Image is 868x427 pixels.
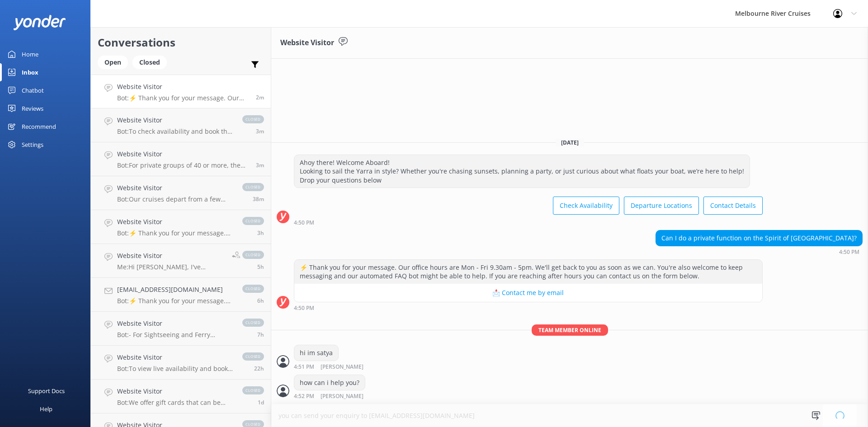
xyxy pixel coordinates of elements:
[294,305,314,311] strong: 4:50 PM
[294,260,762,284] div: ⚡ Thank you for your message. Our office hours are Mon - Fri 9.30am - 5pm. We'll get back to you ...
[91,108,271,142] a: Website VisitorBot:To check availability and book the Spirit of Melbourne Lunch Cruise, please vi...
[22,99,43,117] div: Reviews
[294,305,763,311] div: 04:50pm 18-Aug-2025 (UTC +10:00) Australia/Sydney
[117,285,233,295] h4: [EMAIL_ADDRESS][DOMAIN_NAME]
[22,63,38,81] div: Inbox
[117,251,225,261] h4: Website Visitor
[294,394,314,399] strong: 4:52 PM
[117,161,249,169] p: Bot: For private groups of 40 or more, the Yarra Countess and [PERSON_NAME] Empress offer exclusi...
[256,94,264,101] span: 04:50pm 18-Aug-2025 (UTC +10:00) Australia/Sydney
[242,251,264,259] span: closed
[91,210,271,244] a: Website VisitorBot:⚡ Thank you for your message. Our office hours are Mon - Fri 9.30am - 5pm. We'...
[117,331,233,339] p: Bot: - For Sightseeing and Ferry Cruises, cancellations or rescheduling can be done online up to ...
[253,195,264,203] span: 04:14pm 18-Aug-2025 (UTC +10:00) Australia/Sydney
[28,382,65,400] div: Support Docs
[117,352,233,362] h4: Website Visitor
[242,352,264,361] span: closed
[98,57,132,67] a: Open
[91,380,271,413] a: Website VisitorBot:We offer gift cards that can be used for any of our cruises, including the din...
[839,249,859,255] strong: 4:50 PM
[257,229,264,237] span: 01:23pm 18-Aug-2025 (UTC +10:00) Australia/Sydney
[98,56,128,69] div: Open
[242,217,264,225] span: closed
[656,230,862,246] div: Can I do a private function on the Spirit of [GEOGRAPHIC_DATA]?
[22,136,43,154] div: Settings
[294,284,762,302] button: 📩 Contact me by email
[132,57,171,67] a: Closed
[280,37,334,49] h3: Website Visitor
[91,278,271,312] a: [EMAIL_ADDRESS][DOMAIN_NAME]Bot:⚡ Thank you for your message. Our office hours are Mon - Fri 9.30...
[91,142,271,176] a: Website VisitorBot:For private groups of 40 or more, the Yarra Countess and [PERSON_NAME] Empress...
[91,176,271,210] a: Website VisitorBot:Our cruises depart from a few different locations along [GEOGRAPHIC_DATA] and ...
[553,197,619,215] button: Check Availability
[271,404,868,427] textarea: you can send your enquiry to [EMAIL_ADDRESS][DOMAIN_NAME]
[117,365,233,373] p: Bot: To view live availability and book your Melbourne River Cruise experience, please visit: [UR...
[22,45,38,63] div: Home
[117,127,233,136] p: Bot: To check availability and book the Spirit of Melbourne Lunch Cruise, please visit [URL][DOMA...
[294,155,750,188] div: Ahoy there! Welcome Aboard! Looking to sail the Yarra in style? Whether you're chasing sunsets, p...
[242,319,264,327] span: closed
[117,82,249,92] h4: Website Visitor
[14,15,66,30] img: yonder-white-logo.png
[532,324,608,336] span: Team member online
[117,195,233,203] p: Bot: Our cruises depart from a few different locations along [GEOGRAPHIC_DATA] and Federation [GE...
[91,244,271,278] a: Website VisitorMe:Hi [PERSON_NAME], I've updated one of your entries to the Entree Tasting Platte...
[22,117,56,136] div: Recommend
[321,394,363,399] span: [PERSON_NAME]
[294,219,763,225] div: 04:50pm 18-Aug-2025 (UTC +10:00) Australia/Sydney
[117,183,233,193] h4: Website Visitor
[117,399,233,407] p: Bot: We offer gift cards that can be used for any of our cruises, including the dinner cruise. Yo...
[294,220,314,225] strong: 4:50 PM
[117,217,233,227] h4: Website Visitor
[98,34,264,51] h2: Conversations
[91,346,271,380] a: Website VisitorBot:To view live availability and book your Melbourne River Cruise experience, ple...
[242,183,264,191] span: closed
[556,139,584,146] span: [DATE]
[91,75,271,108] a: Website VisitorBot:⚡ Thank you for your message. Our office hours are Mon - Fri 9.30am - 5pm. We'...
[117,263,225,271] p: Me: Hi [PERSON_NAME], I've updated one of your entries to the Entree Tasting Platter, which inclu...
[117,386,233,396] h4: Website Visitor
[624,197,699,215] button: Departure Locations
[294,393,393,399] div: 04:52pm 18-Aug-2025 (UTC +10:00) Australia/Sydney
[117,297,233,305] p: Bot: ⚡ Thank you for your message. Our office hours are Mon - Fri 9.30am - 5pm. We'll get back to...
[254,365,264,372] span: 06:50pm 17-Aug-2025 (UTC +10:00) Australia/Sydney
[117,115,233,125] h4: Website Visitor
[703,197,763,215] button: Contact Details
[257,297,264,305] span: 10:38am 18-Aug-2025 (UTC +10:00) Australia/Sydney
[258,399,264,406] span: 01:14pm 17-Aug-2025 (UTC +10:00) Australia/Sydney
[257,263,264,271] span: 11:23am 18-Aug-2025 (UTC +10:00) Australia/Sydney
[40,400,52,418] div: Help
[656,249,863,255] div: 04:50pm 18-Aug-2025 (UTC +10:00) Australia/Sydney
[132,56,167,69] div: Closed
[256,161,264,169] span: 04:49pm 18-Aug-2025 (UTC +10:00) Australia/Sydney
[22,81,44,99] div: Chatbot
[257,331,264,338] span: 09:12am 18-Aug-2025 (UTC +10:00) Australia/Sydney
[242,115,264,123] span: closed
[117,94,249,102] p: Bot: ⚡ Thank you for your message. Our office hours are Mon - Fri 9.30am - 5pm. We'll get back to...
[294,364,314,370] strong: 4:51 PM
[117,149,249,159] h4: Website Visitor
[242,285,264,293] span: closed
[294,375,365,390] div: how can i help you?
[117,229,233,237] p: Bot: ⚡ Thank you for your message. Our office hours are Mon - Fri 9.30am - 5pm. We'll get back to...
[256,127,264,135] span: 04:49pm 18-Aug-2025 (UTC +10:00) Australia/Sydney
[242,386,264,394] span: closed
[91,312,271,346] a: Website VisitorBot:- For Sightseeing and Ferry Cruises, cancellations or rescheduling can be done...
[294,363,393,370] div: 04:51pm 18-Aug-2025 (UTC +10:00) Australia/Sydney
[321,364,363,370] span: [PERSON_NAME]
[117,319,233,328] h4: Website Visitor
[294,345,338,361] div: hi im satya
